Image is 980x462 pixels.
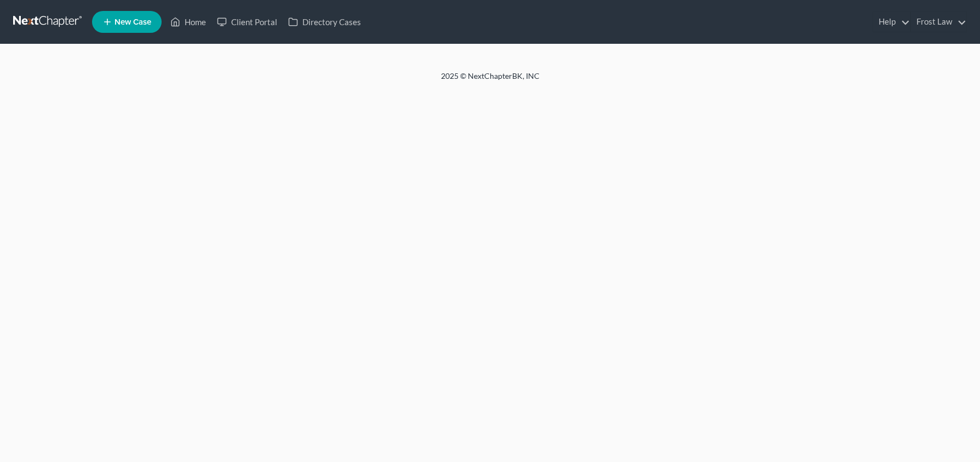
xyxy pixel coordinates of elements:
[165,12,211,32] a: Home
[92,11,162,33] new-legal-case-button: New Case
[178,71,803,90] div: 2025 © NextChapterBK, INC
[873,12,910,32] a: Help
[211,12,283,32] a: Client Portal
[283,12,366,32] a: Directory Cases
[911,12,966,32] a: Frost Law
